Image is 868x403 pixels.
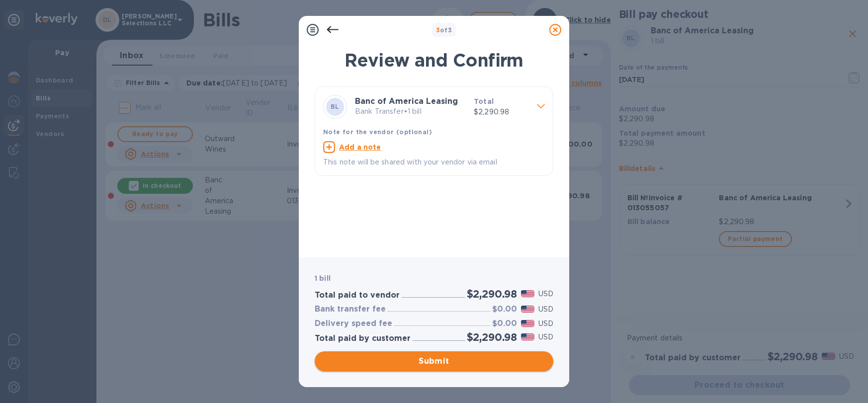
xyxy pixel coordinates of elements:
[331,103,340,110] b: BL
[492,305,517,314] h3: $0.00
[315,319,392,328] h3: Delivery speed fee
[521,320,534,327] img: USD
[323,95,545,167] div: BLBanc of America LeasingBank Transfer•1 billTotal$2,290.98Note for the vendor (optional)Add a no...
[355,106,466,117] p: Bank Transfer • 1 bill
[538,319,553,329] p: USD
[315,334,411,343] h3: Total paid by customer
[339,143,381,151] u: Add a note
[467,331,517,343] h2: $2,290.98
[323,128,432,136] b: Note for the vendor (optional)
[538,304,553,315] p: USD
[521,333,534,340] img: USD
[492,319,517,328] h3: $0.00
[323,157,545,167] p: This note will be shared with your vendor via email
[467,288,517,300] h2: $2,290.98
[315,305,386,314] h3: Bank transfer fee
[474,97,494,105] b: Total
[315,351,553,371] button: Submit
[323,355,545,367] span: Submit
[538,289,553,299] p: USD
[315,291,400,300] h3: Total paid to vendor
[315,274,331,282] b: 1 bill
[436,26,452,34] b: of 3
[538,332,553,342] p: USD
[355,96,458,106] b: Banc of America Leasing
[521,290,534,297] img: USD
[521,306,534,313] img: USD
[315,50,553,71] h1: Review and Confirm
[474,107,529,117] p: $2,290.98
[436,26,440,34] span: 3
